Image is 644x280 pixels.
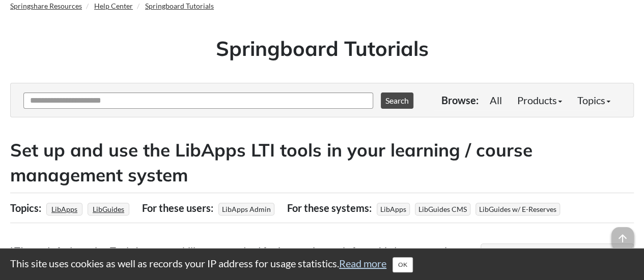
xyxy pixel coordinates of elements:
[145,2,214,10] a: Springboard Tutorials
[415,203,470,215] span: LibGuides CMS
[393,257,413,272] button: Close
[510,90,570,110] a: Products
[10,198,44,217] div: Topics:
[287,198,374,217] div: For these systems:
[94,2,133,10] a: Help Center
[142,198,216,217] div: For these users:
[381,92,413,109] button: Search
[611,228,634,240] a: arrow_upward
[441,93,479,107] p: Browse:
[218,203,274,215] span: LibApps Admin
[50,202,79,216] a: LibApps
[91,202,126,216] a: LibGuides
[377,203,410,215] span: LibApps
[475,203,560,215] span: LibGuides w/ E-Reserves
[18,34,626,63] h1: Springboard Tutorials
[10,2,82,10] a: Springshare Resources
[339,257,386,269] a: Read more
[10,138,634,188] h2: Set up and use the LibApps LTI tools in your learning / course management system
[570,90,618,110] a: Topics
[482,90,510,110] a: All
[70,244,204,257] a: Learning Tools Interoperability
[611,227,634,250] span: arrow_upward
